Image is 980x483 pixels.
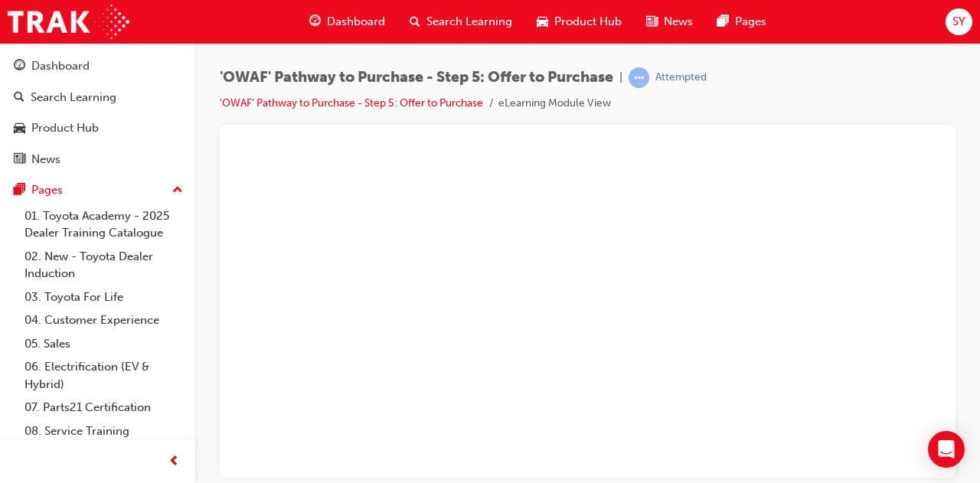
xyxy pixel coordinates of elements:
[634,6,705,38] a: news-iconNews
[554,13,622,31] span: Product Hub
[18,355,189,396] a: 06. Electrification (EV & Hybrid)
[946,8,972,35] button: SY
[524,6,634,38] a: car-iconProduct Hub
[309,12,321,31] span: guage-icon
[18,396,189,419] a: 07. Parts21 Certification
[220,96,483,109] a: 'OWAF' Pathway to Purchase - Step 5: Offer to Purchase
[327,13,385,31] span: Dashboard
[6,176,189,204] button: Pages
[717,12,729,31] span: pages-icon
[18,308,189,332] a: 04. Customer Experience
[14,60,25,73] span: guage-icon
[31,119,99,137] div: Product Hub
[664,13,693,31] span: News
[297,6,397,38] a: guage-iconDashboard
[14,153,25,167] span: news-icon
[8,5,129,39] img: Trak
[14,91,24,105] span: search-icon
[6,114,189,142] a: Product Hub
[14,184,25,197] span: pages-icon
[31,57,90,75] div: Dashboard
[18,286,189,309] a: 03. Toyota For Life
[6,52,189,80] a: Dashboard
[629,67,649,88] span: learningRecordVerb_ATTEMPT-icon
[18,245,189,286] a: 02. New - Toyota Dealer Induction
[172,181,183,201] span: up-icon
[655,70,707,85] div: Attempted
[537,12,548,31] span: car-icon
[619,69,622,86] span: |
[18,332,189,356] a: 05. Sales
[31,151,60,168] div: News
[498,95,611,113] li: eLearning Module View
[705,6,779,38] a: pages-iconPages
[646,12,658,31] span: news-icon
[426,13,512,31] span: Search Learning
[397,6,524,38] a: search-iconSearch Learning
[952,13,965,31] span: SY
[735,13,766,31] span: Pages
[168,452,180,472] span: prev-icon
[18,419,189,443] a: 08. Service Training
[31,181,63,199] div: Pages
[928,431,965,468] div: Open Intercom Messenger
[6,49,189,176] button: DashboardSearch LearningProduct HubNews
[18,204,189,245] a: 01. Toyota Academy - 2025 Dealer Training Catalogue
[220,69,613,86] span: 'OWAF' Pathway to Purchase - Step 5: Offer to Purchase
[14,122,25,135] span: car-icon
[6,145,189,174] a: News
[6,83,189,112] a: Search Learning
[31,89,116,106] div: Search Learning
[410,12,420,31] span: search-icon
